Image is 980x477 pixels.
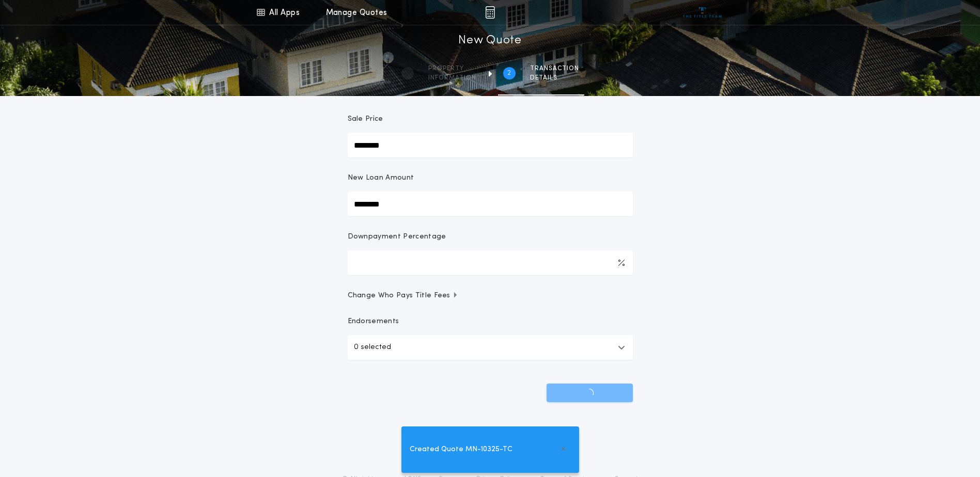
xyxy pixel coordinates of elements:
p: Sale Price [348,114,383,124]
span: details [530,74,579,82]
span: Created Quote MN-10325-TC [410,444,512,455]
h2: 2 [507,69,511,77]
span: Change Who Pays Title Fees [348,291,459,301]
h1: New Quote [458,33,521,49]
p: 0 selected [354,341,391,354]
input: Downpayment Percentage [348,250,633,275]
span: Transaction [530,65,579,73]
p: Downpayment Percentage [348,232,446,242]
p: Endorsements [348,316,633,327]
input: New Loan Amount [348,192,633,216]
input: Sale Price [348,133,633,157]
p: New Loan Amount [348,173,414,183]
img: img [485,6,495,19]
span: Property [428,65,476,73]
button: Change Who Pays Title Fees [348,291,633,301]
button: 0 selected [348,335,633,360]
img: vs-icon [683,7,722,18]
span: information [428,74,476,82]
